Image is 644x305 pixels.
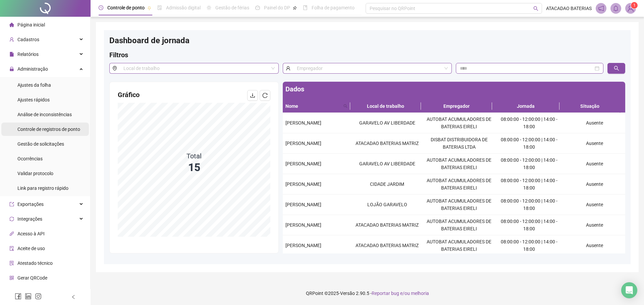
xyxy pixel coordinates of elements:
[99,5,103,10] span: clock-circle
[340,291,355,296] span: Versão
[9,67,14,71] span: lock
[342,101,349,111] span: search
[17,127,80,132] span: Controle de registros de ponto
[626,3,636,13] img: 76675
[285,243,321,248] span: [PERSON_NAME]
[495,113,563,133] td: 08:00:00 - 12:00:00 | 14:00 - 18:00
[372,291,429,296] span: Reportar bug e/ou melhoria
[495,235,563,256] td: 08:00:00 - 12:00:00 | 14:00 - 18:00
[17,82,51,88] span: Ajustes da folha
[17,112,72,117] span: Análise de inconsistências
[312,5,355,10] span: Folha de pagamento
[118,91,140,99] span: Gráfico
[17,141,64,147] span: Gestão de solicitações
[285,102,341,110] span: Nome
[17,216,42,222] span: Integrações
[613,5,619,11] span: bell
[563,235,625,256] td: Ausente
[285,120,321,126] span: [PERSON_NAME]
[563,195,625,215] td: Ausente
[285,161,321,166] span: [PERSON_NAME]
[421,100,492,113] th: Empregador
[17,52,39,57] span: Relatórios
[147,6,151,10] span: pushpin
[563,215,625,235] td: Ausente
[255,5,260,10] span: dashboard
[285,222,321,228] span: [PERSON_NAME]
[351,133,423,154] td: ATACADAO BATERIAS MATRIZ
[25,293,32,300] span: linkedin
[351,174,423,195] td: CIDADE JARDIM
[343,104,347,108] span: search
[109,63,120,74] span: environment
[559,100,620,113] th: Situação
[633,3,636,8] span: 1
[423,174,495,195] td: AUTOBAT ACUMULADORES DE BATERIAS EIRELI
[17,260,53,266] span: Atestado técnico
[495,174,563,195] td: 08:00:00 - 12:00:00 | 14:00 - 18:00
[423,154,495,174] td: AUTOBAT ACUMULADORES DE BATERIAS EIRELI
[285,181,321,187] span: [PERSON_NAME]
[109,36,190,45] span: Dashboard de jornada
[250,93,255,98] span: download
[9,261,14,265] span: solution
[71,295,76,299] span: left
[546,5,592,12] span: ATACADAO BATERIAS
[264,5,290,10] span: Painel do DP
[215,5,249,10] span: Gestão de férias
[598,5,604,11] span: notification
[350,100,421,113] th: Local de trabalho
[9,246,14,251] span: audit
[533,6,538,11] span: search
[492,100,559,113] th: Jornada
[423,235,495,256] td: AUTOBAT ACUMULADORES DE BATERIAS EIRELI
[351,235,423,256] td: ATACADAO BATERIAS MATRIZ
[17,156,43,161] span: Ocorrências
[17,37,39,42] span: Cadastros
[17,275,47,281] span: Gerar QRCode
[15,293,21,300] span: facebook
[495,195,563,215] td: 08:00:00 - 12:00:00 | 14:00 - 18:00
[9,276,14,280] span: qrcode
[614,66,619,71] span: search
[423,195,495,215] td: AUTOBAT ACUMULADORES DE BATERIAS EIRELI
[351,113,423,133] td: GARAVELO AV LIBERDADE
[109,51,128,59] span: Filtros
[107,5,145,10] span: Controle de ponto
[9,202,14,207] span: export
[166,5,201,10] span: Admissão digital
[283,63,293,74] span: user
[423,133,495,154] td: DISBAT DISTRIBUIDORA DE BATERIAS LTDA
[9,217,14,221] span: sync
[563,154,625,174] td: Ausente
[9,37,14,42] span: user-add
[17,22,45,27] span: Página inicial
[91,282,644,305] footer: QRPoint © 2025 - 2.90.5 -
[563,133,625,154] td: Ausente
[285,85,304,93] span: Dados
[262,93,268,98] span: reload
[631,2,638,9] sup: Atualize o seu contato no menu Meus Dados
[17,202,44,207] span: Exportações
[207,5,211,10] span: sun
[621,282,637,298] div: Open Intercom Messenger
[17,246,45,251] span: Aceite de uso
[351,215,423,235] td: ATACADAO BATERIAS MATRIZ
[9,22,14,27] span: home
[495,215,563,235] td: 08:00:00 - 12:00:00 | 14:00 - 18:00
[285,202,321,207] span: [PERSON_NAME]
[351,195,423,215] td: LOJÃO GARAVELO
[351,154,423,174] td: GARAVELO AV LIBERDADE
[423,215,495,235] td: AUTOBAT ACUMULADORES DE BATERIAS EIRELI
[9,231,14,236] span: api
[495,133,563,154] td: 08:00:00 - 12:00:00 | 14:00 - 18:00
[17,231,45,236] span: Acesso à API
[17,171,53,176] span: Validar protocolo
[563,174,625,195] td: Ausente
[9,52,14,57] span: file
[35,293,42,300] span: instagram
[157,5,162,10] span: file-done
[293,6,297,10] span: pushpin
[495,154,563,174] td: 08:00:00 - 12:00:00 | 14:00 - 18:00
[17,185,68,191] span: Link para registro rápido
